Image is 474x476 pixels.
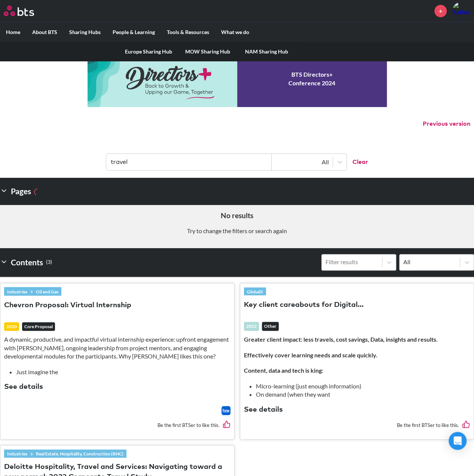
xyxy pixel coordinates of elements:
label: About BTS [26,22,63,42]
div: 2022 [244,322,259,331]
h5: No results [6,211,468,221]
strong: Greater client impact: less travels, cost savings, Data, insights and results. [244,336,438,343]
em: Other [262,322,279,331]
label: People & Learning [107,22,161,42]
img: Katherine Kum [452,2,470,20]
li: On demand (when they want [256,390,464,399]
div: » [4,287,61,295]
strong: Content, data and tech is king: [244,367,323,374]
button: See details [244,405,283,415]
a: Industries [4,287,30,296]
a: Profile [452,2,470,20]
a: Oil and Gas [33,287,61,296]
p: Try to change the filters or search again [6,227,468,235]
img: BTS Logo [4,6,34,16]
button: Key client careabouts for Digital… [244,300,364,310]
button: Chevron Proposal: Virtual Internship [4,300,131,311]
button: Previous version [423,120,470,128]
button: See details [4,382,43,392]
p: A dynamic, productive, and impactful virtual internship experience: upfront engagement with [PERS... [4,335,230,360]
div: Be the first BTSer to like this. [244,415,470,436]
div: All [275,158,329,166]
label: Tools & Resources [161,22,215,42]
strong: Effectively cover learning needs and scale quickly. [244,351,377,358]
em: Core Proposal [22,322,55,331]
a: Real Estate, Hospitality, Construction (RHC) [33,449,126,458]
label: Sharing Hubs [63,22,107,42]
a: + [434,5,447,17]
div: 2020 [4,322,19,331]
div: All [403,258,456,266]
a: Conference 2024 [88,51,387,107]
li: Just imagine the [16,368,224,376]
small: ( 3 ) [46,257,52,267]
a: GlobalX [244,287,266,296]
li: Micro-learning (just enough information) [256,382,464,390]
div: » [4,449,126,458]
div: Filter results [325,258,378,266]
div: Be the first BTSer to like this. [4,415,230,436]
a: Industries [4,449,30,458]
a: Go home [4,6,48,16]
a: Download file from Box [221,406,230,415]
button: Clear [346,154,368,170]
div: Open Intercom Messenger [449,432,467,450]
label: What we do [215,22,255,42]
img: Box logo [221,406,230,415]
input: Find contents, pages and demos... [106,154,272,170]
